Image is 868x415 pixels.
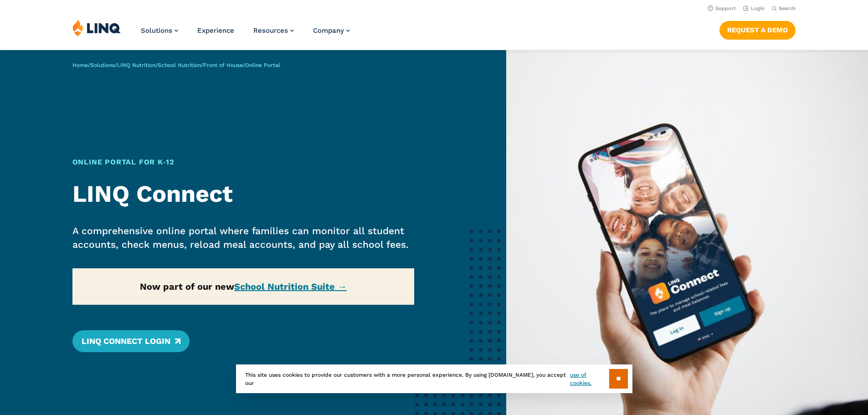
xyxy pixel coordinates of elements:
span: Online Portal [245,62,280,68]
nav: Primary Navigation [141,19,350,49]
a: Request a Demo [719,21,796,39]
a: Resources [253,26,294,35]
span: Resources [253,26,288,35]
h1: Online Portal for K‑12 [72,157,415,168]
a: LINQ Connect Login [72,330,190,352]
a: Front of House [203,62,243,68]
a: Support [708,5,736,11]
img: LINQ | K‑12 Software [72,19,121,36]
a: Experience [197,26,234,35]
a: Login [743,5,765,11]
a: LINQ Nutrition [117,62,155,68]
span: Search [779,5,796,11]
a: Company [313,26,350,35]
span: Solutions [141,26,172,35]
nav: Button Navigation [719,19,796,39]
p: A comprehensive online portal where families can monitor all student accounts, check menus, reloa... [72,224,415,251]
a: Solutions [90,62,115,68]
a: use of cookies. [570,371,609,387]
a: Home [72,62,88,68]
span: Company [313,26,344,35]
strong: LINQ Connect [72,180,233,208]
div: This site uses cookies to provide our customers with a more personal experience. By using [DOMAIN... [236,364,632,393]
span: / / / / / [72,62,280,68]
a: School Nutrition [158,62,201,68]
a: School Nutrition Suite → [234,281,347,292]
strong: Now part of our new [140,281,347,292]
a: Solutions [141,26,178,35]
button: Open Search Bar [772,5,796,12]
